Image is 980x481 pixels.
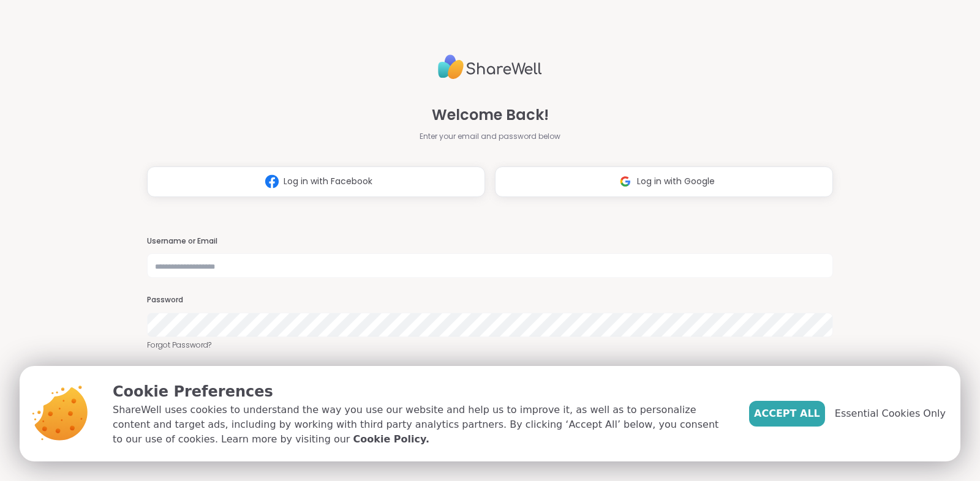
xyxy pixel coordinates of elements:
[113,381,729,403] p: Cookie Preferences
[113,403,729,447] p: ShareWell uses cookies to understand the way you use our website and help us to improve it, as we...
[495,166,833,197] button: Log in with Google
[353,432,429,447] a: Cookie Policy.
[420,131,560,142] span: Enter your email and password below
[284,175,372,188] span: Log in with Facebook
[754,406,820,421] span: Accept All
[749,401,825,427] button: Accept All
[260,170,284,193] img: ShareWell Logomark
[147,166,485,197] button: Log in with Facebook
[147,340,833,351] a: Forgot Password?
[438,50,542,84] img: ShareWell Logo
[147,236,833,247] h3: Username or Email
[637,175,715,188] span: Log in with Google
[835,406,946,421] span: Essential Cookies Only
[147,295,833,305] h3: Password
[432,104,549,126] span: Welcome Back!
[614,170,637,193] img: ShareWell Logomark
